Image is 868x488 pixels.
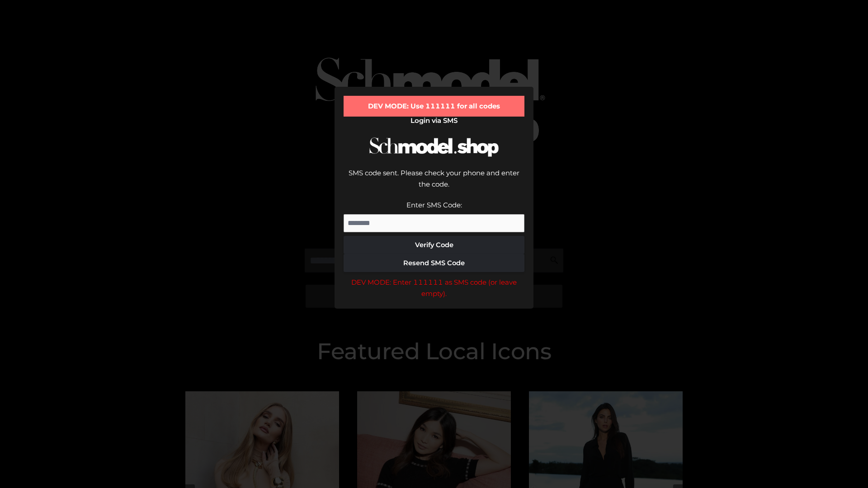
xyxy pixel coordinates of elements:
[366,129,502,165] img: Schmodel Logo
[344,277,524,300] div: DEV MODE: Enter 111111 as SMS code (or leave empty).
[344,167,524,199] div: SMS code sent. Please check your phone and enter the code.
[344,96,524,117] div: DEV MODE: Use 111111 for all codes
[344,254,524,272] button: Resend SMS Code
[344,117,524,125] h2: Login via SMS
[406,201,462,209] label: Enter SMS Code:
[344,236,524,254] button: Verify Code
